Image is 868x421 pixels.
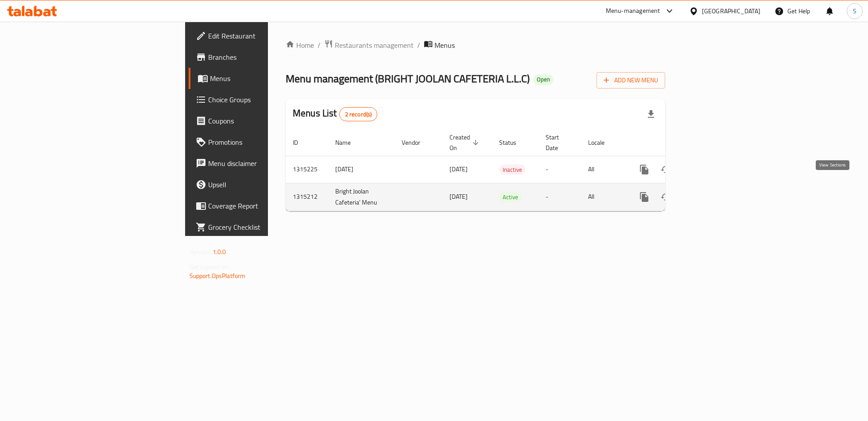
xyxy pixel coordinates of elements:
span: Branches [208,52,323,62]
span: Choice Groups [208,94,323,105]
span: Vendor [402,137,432,148]
span: Inactive [499,165,526,175]
a: Menus [189,68,330,89]
nav: breadcrumb [286,39,665,51]
span: Locale [588,137,616,148]
a: Coverage Report [189,195,330,216]
td: Bright Joolan Cafeteria' Menu [328,183,395,211]
td: [DATE] [328,156,395,183]
div: Export file [640,104,662,125]
a: Choice Groups [189,89,330,110]
span: Status [499,137,528,148]
div: Menu-management [606,6,660,16]
a: Menu disclaimer [189,153,330,174]
span: S [853,6,856,16]
a: Edit Restaurant [189,25,330,46]
table: enhanced table [286,129,726,211]
th: Actions [627,129,726,156]
span: Menus [434,40,455,50]
span: Grocery Checklist [208,222,323,232]
span: [DATE] [449,163,468,175]
td: All [581,156,627,183]
td: - [539,156,581,183]
span: Get support on: [190,261,230,273]
a: Promotions [189,131,330,153]
a: Upsell [189,174,330,195]
a: Grocery Checklist [189,216,330,238]
a: Restaurants management [324,39,414,51]
a: Coupons [189,110,330,131]
span: [DATE] [449,191,468,202]
span: Add New Menu [604,75,658,86]
span: Edit Restaurant [208,31,323,41]
span: Active [499,192,522,202]
span: 1.0.0 [213,246,226,258]
div: [GEOGRAPHIC_DATA] [702,6,760,16]
span: Created On [449,132,481,153]
h2: Menus List [293,107,377,121]
div: Active [499,192,522,202]
span: ID [293,137,310,148]
span: Coupons [208,116,323,126]
span: Menu management ( BRIGHT JOOLAN CAFETERIA L.L.C ) [286,69,530,89]
td: All [581,183,627,211]
div: Inactive [499,164,526,175]
button: more [634,186,655,208]
span: Restaurants management [335,40,414,50]
span: Menus [210,73,323,84]
span: Coverage Report [208,201,323,211]
td: - [539,183,581,211]
span: 2 record(s) [340,110,377,119]
button: Change Status [655,186,676,208]
button: more [634,159,655,180]
span: Open [533,76,554,83]
span: Start Date [546,132,570,153]
span: Menu disclaimer [208,158,323,169]
span: Version: [190,246,211,258]
a: Support.OpsPlatform [190,270,246,282]
div: Open [533,74,554,85]
a: Branches [189,46,330,68]
span: Name [335,137,362,148]
span: Promotions [208,137,323,147]
li: / [417,40,420,50]
div: Total records count [339,107,378,121]
button: Add New Menu [597,72,665,89]
button: Change Status [655,159,676,180]
span: Upsell [208,179,323,190]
